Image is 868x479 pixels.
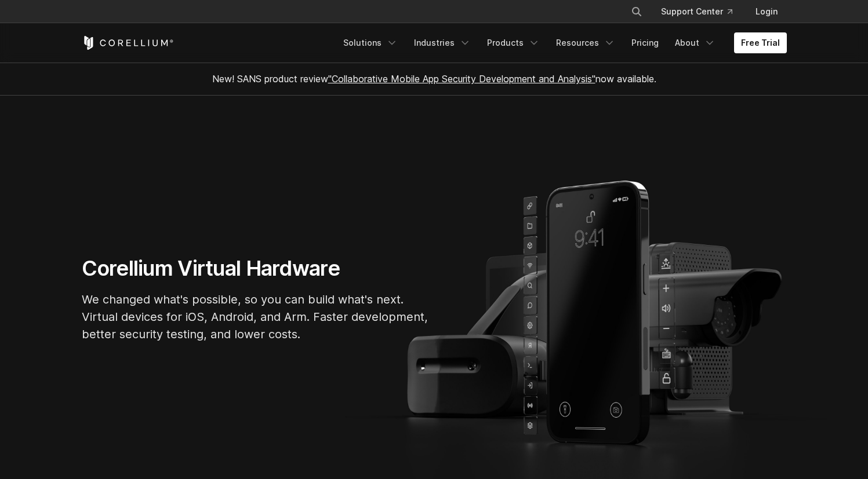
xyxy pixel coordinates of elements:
div: Navigation Menu [617,1,787,22]
a: Industries [407,32,478,53]
a: Support Center [652,1,742,22]
a: "Collaborative Mobile App Security Development and Analysis" [328,73,595,85]
p: We changed what's possible, so you can build what's next. Virtual devices for iOS, Android, and A... [82,291,430,343]
h1: Corellium Virtual Hardware [82,255,430,281]
a: Corellium Home [82,36,174,50]
a: Login [746,1,787,22]
span: New! SANS product review now available. [212,73,656,85]
a: Pricing [624,32,666,53]
a: Solutions [336,32,405,53]
a: Free Trial [734,32,787,53]
button: Search [626,1,647,22]
a: About [668,32,722,53]
a: Resources [549,32,622,53]
div: Navigation Menu [336,32,787,53]
a: Products [480,32,547,53]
